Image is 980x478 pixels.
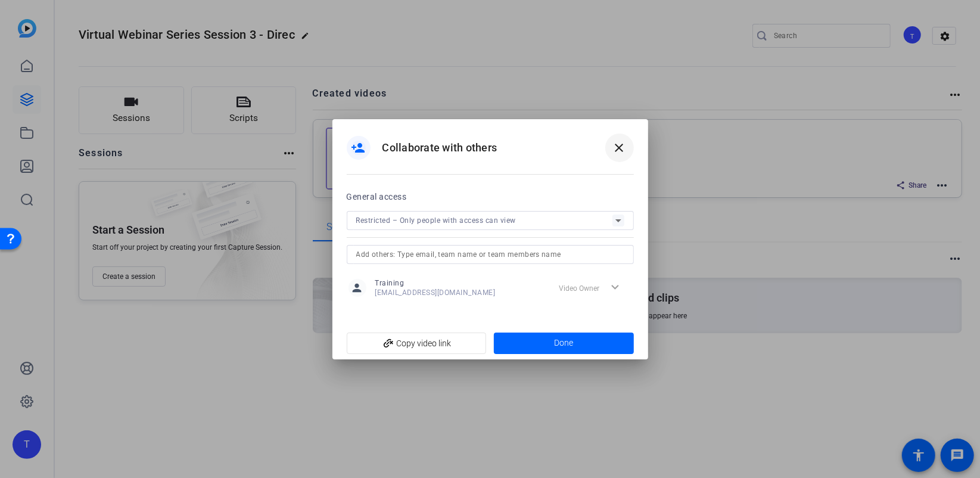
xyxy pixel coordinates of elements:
mat-icon: add_link [379,334,399,354]
mat-icon: person [349,279,366,297]
mat-icon: close [612,141,627,155]
span: Training [375,278,496,288]
span: Restricted – Only people with access can view [356,216,517,225]
span: [EMAIL_ADDRESS][DOMAIN_NAME] [375,288,496,297]
span: Done [554,337,573,349]
h1: Collaborate with others [382,141,497,155]
mat-icon: person_add [351,141,366,155]
button: Copy video link [347,333,487,354]
h2: General access [347,190,407,204]
span: Copy video link [356,332,477,355]
input: Add others: Type email, team name or team members name [356,247,624,262]
button: Done [494,333,634,354]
